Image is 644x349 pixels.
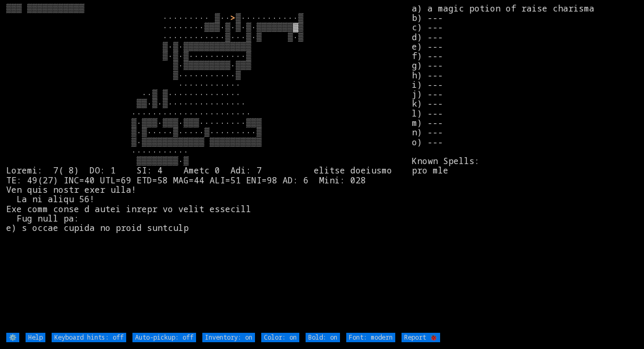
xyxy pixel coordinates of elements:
[6,333,19,342] input: ⚙️
[132,333,196,342] input: Auto-pickup: off
[52,333,126,342] input: Keyboard hints: off
[26,333,45,342] input: Help
[346,333,395,342] input: Font: modern
[402,333,440,342] input: Report 🐞
[230,12,236,24] font: >
[261,333,299,342] input: Color: on
[412,4,637,332] stats: a) a magic potion of raise charisma b) --- c) --- d) --- e) --- f) --- g) --- h) --- i) --- j) --...
[202,333,255,342] input: Inventory: on
[6,4,412,332] larn: ▒▒▒ ▒▒▒▒▒▒▒▒▒▒▒ ········· ▒·· ▒···········▒ ········▒▒▒·▒·▒·▒·▒▒▒▒▒▒▒▓▒ ············▒···▒·▒ ▒·▒ ▒...
[306,333,340,342] input: Bold: on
